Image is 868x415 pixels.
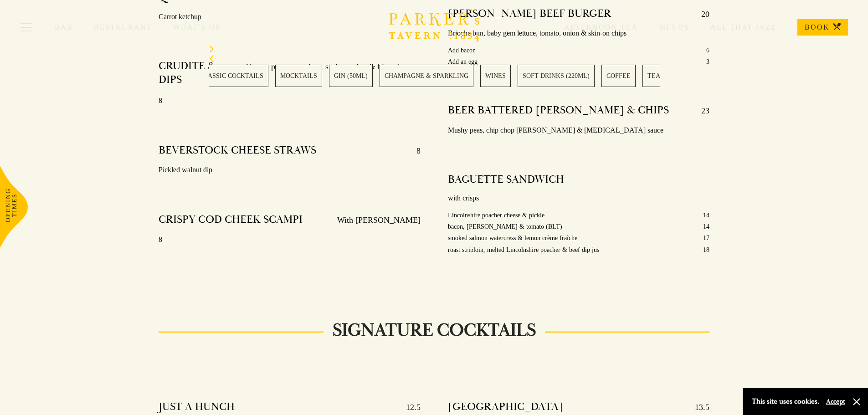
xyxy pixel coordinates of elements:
p: 13.5 [686,400,709,415]
p: With [PERSON_NAME] [328,213,421,227]
p: 8 [407,143,421,158]
p: Pickled walnut dip [159,164,421,177]
p: 17 [703,232,709,244]
p: Lincolnshire poacher cheese & pickle [448,210,544,221]
a: 10 / 28 [642,65,665,87]
a: 5 / 28 [329,65,373,87]
p: with crisps [448,192,710,205]
p: bacon, [PERSON_NAME] & tomato (BLT) [448,221,562,232]
button: Close and accept [852,397,861,406]
p: smoked salmon watercress & lemon crème fraîche [448,232,577,244]
p: 8 [159,233,421,246]
h4: BAGUETTE SANDWICH [448,173,564,186]
h4: JUST A HUNCH [159,400,235,415]
p: 18 [703,244,709,256]
a: 3 / 28 [195,65,268,87]
button: Accept [826,397,845,406]
h4: BEVERSTOCK CHEESE STRAWS [159,143,316,158]
p: Mushy peas, chip chop [PERSON_NAME] & [MEDICAL_DATA] sauce [448,124,710,137]
a: 6 / 28 [380,65,473,87]
p: roast striploin, melted Lincolnshire poacher & beef dip jus [448,244,599,256]
a: 7 / 28 [480,65,511,87]
p: 14 [703,221,709,232]
p: 12.5 [397,400,421,415]
a: 8 / 28 [518,65,595,87]
p: 23 [692,103,709,118]
h2: SIGNATURE COCKTAILS [324,319,545,341]
a: 9 / 28 [601,65,636,87]
p: 14 [703,210,709,221]
div: Previous slide [209,55,660,65]
h4: CRISPY COD CHEEK SCAMPI [159,213,303,227]
h4: BEER BATTERED [PERSON_NAME] & CHIPS [448,103,669,118]
h4: [GEOGRAPHIC_DATA] [448,400,563,415]
a: 4 / 28 [275,65,322,87]
p: This site uses cookies. [752,395,819,408]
